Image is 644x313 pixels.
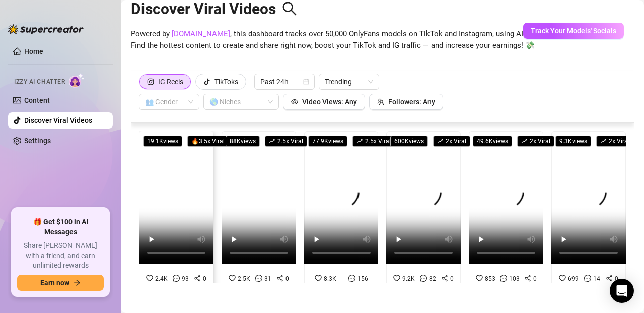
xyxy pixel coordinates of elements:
[531,27,616,35] span: Track Your Models' Socials
[441,275,448,282] span: share-alt
[450,275,454,282] span: 0
[388,98,435,106] span: Followers: Any
[420,275,427,282] span: message
[610,279,634,303] div: Open Intercom Messenger
[433,136,470,147] span: 2 x Viral
[8,24,84,34] img: logo-BBDzfeDw.svg
[517,136,554,147] span: 2 x Viral
[473,136,512,147] span: 49.6K views
[429,275,436,282] span: 82
[282,1,297,16] span: search
[283,94,365,110] button: Video Views: Any
[302,98,357,106] span: Video Views: Any
[357,275,368,282] span: 156
[182,275,189,282] span: 93
[584,275,591,282] span: message
[264,275,271,282] span: 31
[147,78,154,85] span: instagram
[24,116,92,124] a: Discover Viral Videos
[568,275,579,282] span: 699
[187,136,229,147] span: 🔥 3.5 x Viral
[593,275,600,282] span: 14
[214,74,238,89] div: TikToks
[303,79,309,85] span: calendar
[203,275,206,282] span: 0
[255,275,262,282] span: message
[265,136,307,147] span: 2.5 x Viral
[24,47,43,55] a: Home
[369,94,443,110] button: Followers: Any
[596,136,633,147] span: 2 x Viral
[203,78,210,85] span: tik-tok
[348,275,355,282] span: message
[600,138,606,144] span: rise
[291,98,298,105] span: eye
[402,275,415,282] span: 9.2K
[533,275,537,282] span: 0
[158,74,183,89] div: IG Reels
[146,275,153,282] span: heart
[500,275,507,282] span: message
[325,74,373,89] span: Trending
[226,136,260,147] span: 88K views
[269,138,275,144] span: rise
[523,23,624,39] button: Track Your Models' Socials
[606,275,613,282] span: share-alt
[14,77,65,87] span: Izzy AI Chatter
[40,279,69,287] span: Earn now
[524,275,531,282] span: share-alt
[17,217,104,237] span: 🎁 Get $100 in AI Messages
[173,275,180,282] span: message
[17,275,104,291] button: Earn nowarrow-right
[324,275,336,282] span: 8.3K
[437,138,443,144] span: rise
[555,136,591,147] span: 9.3K views
[509,275,520,282] span: 103
[131,28,584,52] span: Powered by , this dashboard tracks over 50,000 OnlyFans models on TikTok and Instagram, using AI ...
[17,241,104,271] span: Share [PERSON_NAME] with a friend, and earn unlimited rewards
[390,136,428,147] span: 600K views
[352,136,395,147] span: 2.5 x Viral
[260,74,309,89] span: Past 24h
[285,275,289,282] span: 0
[74,279,81,286] span: arrow-right
[485,275,495,282] span: 853
[521,138,527,144] span: rise
[172,29,230,38] a: [DOMAIN_NAME]
[24,137,51,145] a: Settings
[238,275,250,282] span: 2.5K
[615,275,618,282] span: 0
[476,275,483,282] span: heart
[308,136,347,147] span: 77.9K views
[194,275,201,282] span: share-alt
[143,136,182,147] span: 19.1K views
[315,275,322,282] span: heart
[229,275,236,282] span: heart
[276,275,283,282] span: share-alt
[356,138,363,144] span: rise
[393,275,400,282] span: heart
[69,73,85,88] img: AI Chatter
[155,275,168,282] span: 2.4K
[24,96,50,104] a: Content
[559,275,566,282] span: heart
[377,98,384,105] span: team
